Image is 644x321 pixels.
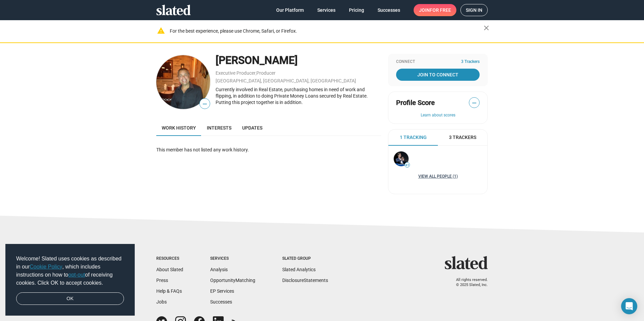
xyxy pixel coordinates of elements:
[349,4,364,16] span: Pricing
[396,69,480,81] a: Join To Connect
[397,69,478,81] span: Join To Connect
[469,99,479,107] span: —
[216,53,381,68] div: [PERSON_NAME]
[418,174,458,179] a: View all People (1)
[317,4,335,16] span: Services
[68,272,85,278] a: opt-out
[5,244,135,316] div: cookieconsent
[156,147,381,153] div: This member has not listed any work history.
[210,256,255,261] div: Services
[396,59,480,65] div: Connect
[394,151,409,166] img: Stephan Paternot
[207,125,231,131] span: Interests
[344,4,369,16] a: Pricing
[16,255,124,287] span: Welcome! Slated uses cookies as described in our , which includes instructions on how to of recei...
[276,4,304,16] span: Our Platform
[156,55,210,109] img: Ed Wasniowski
[282,267,316,272] a: Slated Analytics
[156,120,201,136] a: Work history
[282,256,328,261] div: Slated Group
[216,70,256,76] a: Executive Producer
[156,267,183,272] a: About Slated
[30,264,62,270] a: Cookie Policy
[210,278,255,283] a: OpportunityMatching
[466,4,482,16] span: Sign in
[200,100,210,108] span: —
[396,113,480,118] button: Learn about scores
[210,299,232,305] a: Successes
[449,134,476,141] span: 3 Trackers
[162,125,196,131] span: Work history
[461,59,480,65] span: 3 Trackers
[157,27,165,35] mat-icon: warning
[271,4,309,16] a: Our Platform
[282,278,328,283] a: DisclosureStatements
[16,292,124,305] a: dismiss cookie message
[396,98,435,107] span: Profile Score
[216,86,381,105] div: Currently involved in Real Estate, purchasing homes in need of work and flipping, in addition to ...
[156,278,168,283] a: Press
[237,120,268,136] a: Updates
[256,70,276,76] a: Producer
[210,267,228,272] a: Analysis
[482,24,490,32] mat-icon: close
[621,298,637,314] div: Open Intercom Messenger
[378,4,400,16] span: Successes
[242,125,262,131] span: Updates
[419,4,451,16] span: Join
[405,163,410,167] span: 41
[170,27,484,36] div: For the best experience, please use Chrome, Safari, or Firefox.
[256,72,256,75] span: ,
[201,120,237,136] a: Interests
[449,278,488,287] p: All rights reserved. © 2025 Slated, Inc.
[400,134,427,141] span: 1 Tracking
[312,4,341,16] a: Services
[156,256,183,261] div: Resources
[216,78,356,83] a: [GEOGRAPHIC_DATA], [GEOGRAPHIC_DATA], [GEOGRAPHIC_DATA]
[414,4,456,16] a: Joinfor free
[156,288,182,294] a: Help & FAQs
[372,4,406,16] a: Successes
[460,4,488,16] a: Sign in
[156,299,167,305] a: Jobs
[430,4,451,16] span: for free
[210,288,234,294] a: EP Services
